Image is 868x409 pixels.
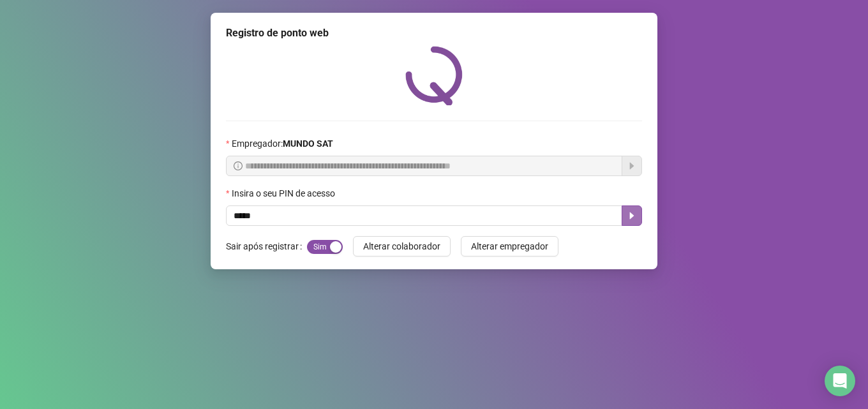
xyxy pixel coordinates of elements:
span: caret-right [627,211,637,221]
button: Alterar empregador [461,236,558,257]
span: Alterar colaborador [363,239,440,253]
div: Registro de ponto web [226,26,642,41]
span: Empregador : [232,137,333,151]
span: Alterar empregador [471,239,548,253]
strong: MUNDO SAT [283,138,333,149]
img: QRPoint [405,46,463,105]
span: info-circle [234,161,243,170]
div: Open Intercom Messenger [825,366,855,396]
label: Insira o seu PIN de acesso [226,186,343,200]
button: Alterar colaborador [353,236,451,257]
label: Sair após registrar [226,236,307,257]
